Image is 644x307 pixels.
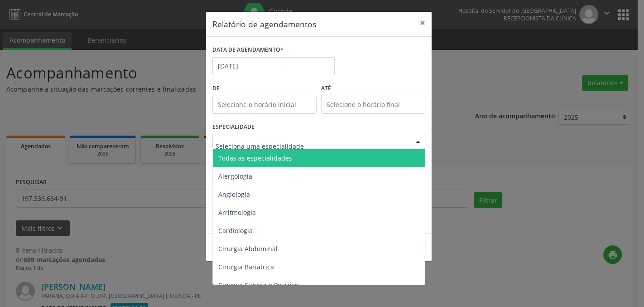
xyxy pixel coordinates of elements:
[321,82,425,96] label: ATÉ
[212,18,316,30] h5: Relatório de agendamentos
[212,120,255,134] label: ESPECIALIDADE
[218,208,256,217] span: Arritmologia
[413,12,432,34] button: Close
[212,57,335,75] input: Selecione uma data ou intervalo
[212,82,317,96] label: De
[218,263,274,271] span: Cirurgia Bariatrica
[212,96,317,114] input: Selecione o horário inicial
[216,137,407,155] input: Seleciona uma especialidade
[218,172,252,180] span: Alergologia
[218,281,298,289] span: Cirurgia Cabeça e Pescoço
[218,154,292,162] span: Todas as especialidades
[212,43,284,57] label: DATA DE AGENDAMENTO
[321,96,425,114] input: Selecione o horário final
[218,226,253,235] span: Cardiologia
[218,190,250,199] span: Angiologia
[218,244,278,253] span: Cirurgia Abdominal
